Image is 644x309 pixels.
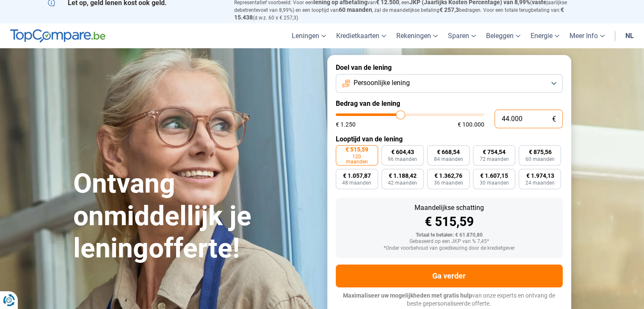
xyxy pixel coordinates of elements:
span: 60 maanden [339,6,372,13]
p: van onze experts en ontvang de beste gepersonaliseerde offerte. [336,292,563,308]
span: € 15.438 [234,6,564,21]
span: € 604,43 [391,149,414,155]
span: 24 maanden [525,180,555,185]
span: 30 maanden [480,180,509,185]
span: € [552,116,556,123]
span: € 1.362,76 [434,173,462,179]
span: Persoonlijke lening [354,78,410,88]
a: nl [620,23,639,48]
div: Totaal te betalen: € 61.870,80 [343,232,556,238]
button: Persoonlijke lening [336,74,563,93]
span: € 1.250 [336,121,356,127]
a: Leningen [287,23,331,48]
span: € 257,3 [439,6,459,13]
span: 36 maanden [434,180,463,185]
span: 84 maanden [434,157,463,162]
div: € 515,59 [343,215,556,228]
div: *Onder voorbehoud van goedkeuring door de kredietgever [343,246,556,251]
span: € 515,59 [345,146,368,152]
span: 72 maanden [480,157,509,162]
span: € 668,54 [437,149,460,155]
span: € 100.000 [458,121,484,127]
span: 96 maanden [388,157,417,162]
label: Bedrag van de lening [336,99,563,108]
a: Beleggen [481,23,525,48]
span: Maximaliseer uw mogelijkheden met gratis hulp [343,292,472,299]
a: Rekeningen [391,23,443,48]
span: € 875,56 [528,149,551,155]
a: Meer Info [564,23,610,48]
span: € 1.607,15 [480,173,508,179]
span: € 1.057,87 [343,173,371,179]
span: € 1.188,42 [389,173,417,179]
span: 48 maanden [342,180,371,185]
span: € 1.974,13 [526,173,554,179]
a: Sparen [443,23,481,48]
span: € 754,54 [483,149,506,155]
a: Kredietkaarten [331,23,391,48]
div: Gebaseerd op een JKP van % 7,45* [343,239,556,245]
div: Maandelijkse schatting [343,204,556,211]
img: TopCompare [10,29,105,43]
h1: Ontvang onmiddellijk je leningofferte! [73,168,317,265]
span: 120 maanden [341,154,373,164]
button: Ga verder [336,265,563,287]
label: Looptijd van de lening [336,135,563,143]
span: 42 maanden [388,180,417,185]
a: Energie [525,23,564,48]
label: Doel van de lening [336,63,563,72]
span: 60 maanden [525,157,555,162]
